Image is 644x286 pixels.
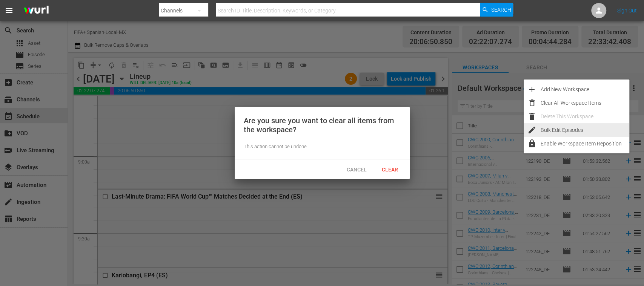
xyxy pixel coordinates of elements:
[527,125,536,135] span: edit
[541,110,629,123] div: Delete This Workspace
[541,123,629,137] div: Bulk Edit Episodes
[480,3,513,17] button: Search
[527,139,536,148] span: lock
[5,6,14,15] span: menu
[541,137,629,150] div: Enable Workspace Item Reposition
[244,116,401,134] div: Are you sure you want to clear all items from the workspace?
[617,8,637,14] a: Sign Out
[244,143,401,150] div: This action cannot be undone.
[491,3,511,17] span: Search
[341,167,373,173] span: Cancel
[541,83,629,96] div: Add New Workspace
[340,162,373,176] button: Cancel
[527,85,536,94] span: add
[541,96,629,110] div: Clear All Workspace Items
[373,162,407,176] button: Clear
[527,112,536,121] span: delete
[18,2,54,20] img: ans4CAIJ8jUAAAAAAAAAAAAAAAAAAAAAAAAgQb4GAAAAAAAAAAAAAAAAAAAAAAAAJMjXAAAAAAAAAAAAAAAAAAAAAAAAgAT5G...
[376,167,404,173] span: Clear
